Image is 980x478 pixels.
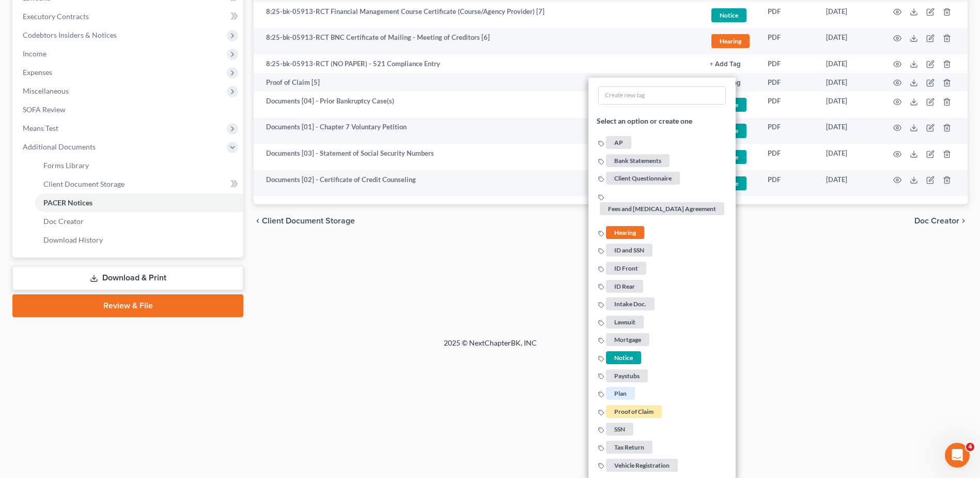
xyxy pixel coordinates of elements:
[606,136,631,149] span: AP
[599,87,725,104] input: Create new tag
[606,333,649,346] span: Mortgage
[759,170,818,197] td: PDF
[12,266,243,290] a: Download & Print
[606,441,652,454] span: Tax Return
[606,369,648,382] span: Paystubs
[945,443,970,468] iframe: Intercom live chat
[598,353,643,362] a: Notice
[818,92,881,118] td: [DATE]
[43,161,89,170] span: Forms Library
[598,156,671,165] a: Bank Statements
[606,458,678,471] span: Vehicle Registration
[710,7,751,24] a: Notice
[598,424,635,433] a: SSN
[254,217,355,225] button: chevron_left Client Document Storage
[759,54,818,73] td: PDF
[12,294,243,317] a: Review & File
[598,317,645,326] a: Lawsuit
[43,235,103,244] span: Download History
[598,138,633,146] a: AP
[606,387,635,400] span: Plan
[959,217,968,225] i: chevron_right
[818,170,881,197] td: [DATE]
[23,12,89,21] span: Executory Contracts
[600,202,724,215] span: Fees and [MEDICAL_DATA] Agreement
[818,28,881,54] td: [DATE]
[588,78,736,478] ul: Notice
[710,61,741,68] button: + Add Tag
[759,28,818,54] td: PDF
[598,370,649,379] a: Paystubs
[598,281,645,290] a: ID Rear
[35,193,243,212] a: PACER Notices
[966,443,974,451] span: 4
[262,217,355,225] span: Client Document Storage
[598,191,726,213] a: Fees and [MEDICAL_DATA] Agreement
[14,7,243,26] a: Executory Contracts
[606,423,633,436] span: SSN
[254,118,702,144] td: Documents [01] - Chapter 7 Voluntary Petition
[606,262,646,275] span: ID Front
[254,2,702,28] td: 8:25-bk-05913-RCT Financial Management Course Certificate (Course/Agency Provider) [7]
[35,212,243,231] a: Doc Creator
[254,92,702,118] td: Documents [04] - Prior Bankruptcy Case(s)
[254,54,702,73] td: 8:25-bk-05913-RCT (NO PAPER) - 521 Compliance Entry
[598,263,648,272] a: ID Front
[23,142,96,151] span: Additional Documents
[818,118,881,144] td: [DATE]
[598,460,679,469] a: Vehicle Registration
[606,226,644,239] span: Hearing
[598,173,681,182] a: Client Questionnaire
[606,351,641,364] span: Notice
[35,231,243,249] a: Download History
[914,217,968,225] button: Doc Creator chevron_right
[14,100,243,119] a: SOFA Review
[598,442,654,451] a: Tax Return
[35,175,243,193] a: Client Document Storage
[818,2,881,28] td: [DATE]
[759,144,818,170] td: PDF
[43,180,125,188] span: Client Document Storage
[588,109,736,133] li: Select an option or create one
[598,335,651,343] a: Mortgage
[606,316,644,328] span: Lawsuit
[23,31,117,39] span: Codebtors Insiders & Notices
[914,217,959,225] span: Doc Creator
[759,92,818,118] td: PDF
[818,54,881,73] td: [DATE]
[818,144,881,170] td: [DATE]
[598,407,663,415] a: Proof of Claim
[196,338,785,356] div: 2025 © NextChapterBK, INC
[711,8,746,22] span: Notice
[35,156,243,175] a: Forms Library
[598,245,654,254] a: ID and SSN
[759,73,818,92] td: PDF
[23,105,66,114] span: SOFA Review
[598,299,656,308] a: Intake Doc.
[23,124,58,132] span: Means Test
[43,198,92,207] span: PACER Notices
[254,170,702,197] td: Documents [02] - Certificate of Credit Counseling
[606,244,652,257] span: ID and SSN
[23,86,69,95] span: Miscellaneous
[606,154,670,167] span: Bank Statements
[254,73,702,92] td: Proof of Claim [5]
[598,389,636,397] a: Plan
[43,217,84,226] span: Doc Creator
[818,73,881,92] td: [DATE]
[254,144,702,170] td: Documents [03] - Statement of Social Security Numbers
[23,49,46,58] span: Income
[254,28,702,54] td: 8:25-bk-05913-RCT BNC Certificate of Mailing - Meeting of Creditors [6]
[710,59,751,69] a: + Add Tag
[759,2,818,28] td: PDF
[606,172,680,185] span: Client Questionnaire
[23,68,52,77] span: Expenses
[606,279,643,292] span: ID Rear
[606,405,662,418] span: Proof of Claim
[710,33,751,50] a: Hearing
[606,297,655,310] span: Intake Doc.
[711,34,750,48] span: Hearing
[254,217,262,225] i: chevron_left
[759,118,818,144] td: PDF
[598,228,646,236] a: Hearing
